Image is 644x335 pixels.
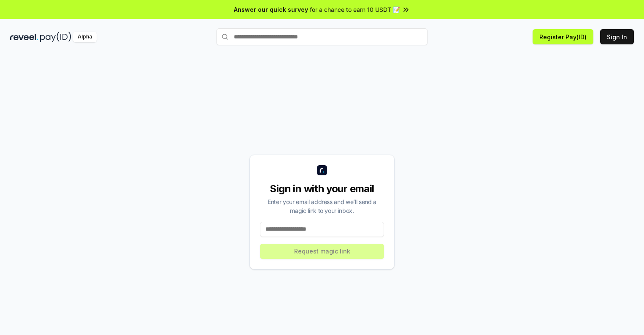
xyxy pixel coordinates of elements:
div: Alpha [73,32,97,42]
span: Answer our quick survey [234,5,308,14]
button: Sign In [600,29,634,44]
button: Register Pay(ID) [533,29,593,44]
div: Sign in with your email [260,182,384,196]
img: reveel_dark [10,32,38,42]
img: pay_id [40,32,71,42]
img: logo_small [317,165,327,175]
span: for a chance to earn 10 USDT 📝 [310,5,400,14]
div: Enter your email address and we’ll send a magic link to your inbox. [260,197,384,215]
